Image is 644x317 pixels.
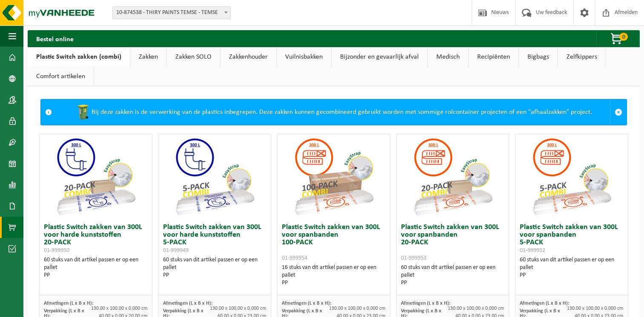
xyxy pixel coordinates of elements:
[172,134,257,219] img: 01-999949
[74,104,92,121] img: WB-0240-HPE-GN-50.png
[282,255,307,261] span: 01-999954
[520,272,624,279] div: PP
[558,47,606,67] a: Zelfkippers
[28,30,82,47] h2: Bestel online
[567,306,624,311] span: 130.00 x 100.00 x 0.000 cm
[163,301,212,306] span: Afmetingen (L x B x H):
[529,134,614,219] img: 01-999952
[520,247,545,254] span: 01-999952
[401,264,505,287] div: 60 stuks van dit artikel passen er op een pallet
[410,134,495,219] img: 01-999953
[28,67,94,86] a: Comfort artikelen
[332,47,427,67] a: Bijzonder en gevaarlijk afval
[277,47,331,67] a: Vuilnisbakken
[520,256,624,279] div: 60 stuks van dit artikel passen er op een pallet
[401,255,426,261] span: 01-999953
[163,256,267,279] div: 60 stuks van dit artikel passen er op een pallet
[112,6,231,19] span: 10-874538 - THIRY PAINTS TEMSE - TEMSE
[520,224,624,254] h3: Plastic Switch zakken van 300L voor spanbanden 5-PACK
[291,134,376,219] img: 01-999954
[28,47,130,67] a: Plastic Switch zakken (combi)
[282,301,331,306] span: Afmetingen (L x B x H):
[44,224,148,254] h3: Plastic Switch zakken van 300L voor harde kunststoffen 20-PACK
[448,306,504,311] span: 130.00 x 100.00 x 0.000 cm
[130,47,166,67] a: Zakken
[113,7,230,19] span: 10-874538 - THIRY PAINTS TEMSE - TEMSE
[282,264,386,287] div: 16 stuks van dit artikel passen er op een pallet
[401,224,505,262] h3: Plastic Switch zakken van 300L voor spanbanden 20-PACK
[210,306,266,311] span: 130.00 x 100.00 x 0.000 cm
[220,47,276,67] a: Zakkenhouder
[329,306,386,311] span: 130.00 x 100.00 x 0.000 cm
[163,247,189,254] span: 01-999949
[44,247,69,254] span: 01-999950
[619,33,628,41] span: 0
[53,134,138,219] img: 01-999950
[469,47,518,67] a: Recipiënten
[282,279,386,287] div: PP
[56,99,610,125] div: Bij deze zakken is de verwerking van de plastics inbegrepen. Deze zakken kunnen gecombineerd gebr...
[520,301,569,306] span: Afmetingen (L x B x H):
[91,306,148,311] span: 130.00 x 100.00 x 0.000 cm
[282,224,386,262] h3: Plastic Switch zakken van 300L voor spanbanden 100-PACK
[44,272,148,279] div: PP
[163,272,267,279] div: PP
[596,30,639,47] button: 0
[44,301,93,306] span: Afmetingen (L x B x H):
[167,47,220,67] a: Zakken SOLO
[519,47,558,67] a: Bigbags
[44,256,148,279] div: 60 stuks van dit artikel passen er op een pallet
[428,47,468,67] a: Medisch
[401,279,505,287] div: PP
[401,301,450,306] span: Afmetingen (L x B x H):
[610,99,627,125] a: Sluit melding
[163,224,267,254] h3: Plastic Switch zakken van 300L voor harde kunststoffen 5-PACK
